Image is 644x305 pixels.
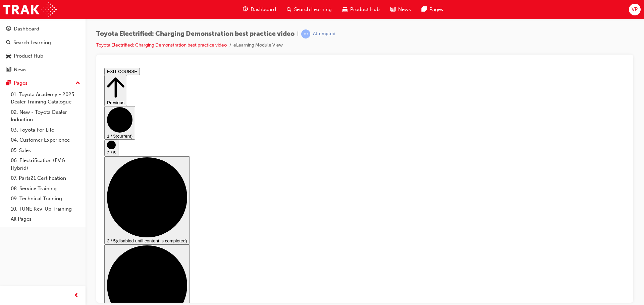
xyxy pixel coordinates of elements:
span: car-icon [6,53,11,59]
span: Toyota Electrified: Charging Demonstration best practice video [96,30,294,38]
span: guage-icon [6,26,11,32]
button: DashboardSearch LearningProduct HubNews [3,21,83,77]
span: learningRecordVerb_ATTEMPT-icon [301,29,310,39]
span: Pages [429,6,443,13]
button: 2 / 5 [3,74,17,91]
a: Product Hub [3,50,83,62]
a: 06. Electrification (EV & Hybrid) [8,155,83,173]
div: Product Hub [14,52,43,60]
span: search-icon [6,40,11,46]
span: pages-icon [6,80,11,86]
a: 05. Sales [8,145,83,156]
a: pages-iconPages [416,3,448,16]
a: 09. Technical Training [8,194,83,204]
a: 07. Parts21 Certification [8,173,83,183]
span: Dashboard [251,6,276,13]
span: car-icon [342,5,347,14]
button: Pages [3,77,83,89]
span: guage-icon [243,5,248,14]
a: 01. Toyota Academy - 2025 Dealer Training Catalogue [8,89,83,107]
a: News [3,64,83,76]
a: guage-iconDashboard [237,3,281,16]
a: Toyota Electrified: Charging Demonstration best practice video [96,42,227,48]
div: Attempted [313,31,335,37]
span: (disabled until content is completed) [14,173,86,178]
a: Search Learning [3,36,83,49]
a: news-iconNews [385,3,416,16]
span: news-icon [390,5,395,14]
span: pages-icon [422,5,427,14]
span: search-icon [287,5,291,14]
a: All Pages [8,214,83,224]
button: 1 / 5(current) [3,41,34,74]
button: Previous [3,10,25,41]
div: Search Learning [13,39,51,47]
button: 3 / 5(disabled until content is completed) [3,91,88,179]
button: EXIT COURSE [3,3,38,10]
span: | [297,30,299,38]
span: up-icon [75,79,80,88]
span: Search Learning [294,6,332,13]
span: News [398,6,411,13]
button: VP [629,4,641,15]
span: Previous [5,35,23,40]
div: News [14,66,26,74]
a: 02. New - Toyota Dealer Induction [8,107,83,125]
a: 10. TUNE Rev-Up Training [8,204,83,214]
a: Dashboard [3,23,83,35]
li: eLearning Module View [233,42,283,49]
span: prev-icon [74,292,79,300]
span: 2 / 5 [5,85,14,90]
span: Product Hub [350,6,380,13]
a: 04. Customer Experience [8,135,83,145]
div: Dashboard [14,25,39,33]
img: Trak [3,2,57,17]
a: search-iconSearch Learning [281,3,337,16]
span: VP [632,6,638,13]
a: 03. Toyota For Life [8,125,83,135]
a: car-iconProduct Hub [337,3,385,16]
span: 3 / 5 [5,173,14,178]
span: (current) [14,68,31,73]
span: news-icon [6,67,11,73]
div: Pages [14,79,28,87]
span: 1 / 5 [5,68,14,73]
a: 08. Service Training [8,183,83,194]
